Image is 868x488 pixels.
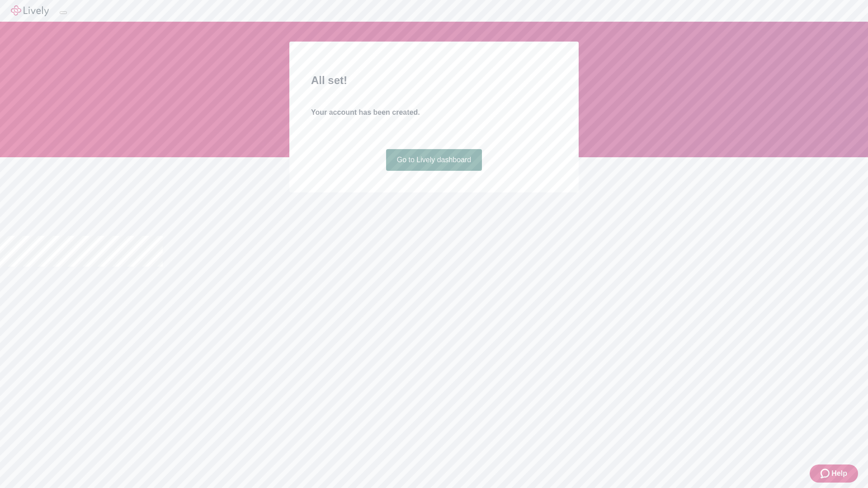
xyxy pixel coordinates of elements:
[810,465,858,483] button: Zendesk support iconHelp
[831,468,847,479] span: Help
[386,149,482,171] a: Go to Lively dashboard
[821,468,831,479] svg: Zendesk support icon
[311,107,557,118] h4: Your account has been created.
[11,5,49,16] img: Lively
[60,11,67,14] button: Log out
[311,72,557,89] h2: All set!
